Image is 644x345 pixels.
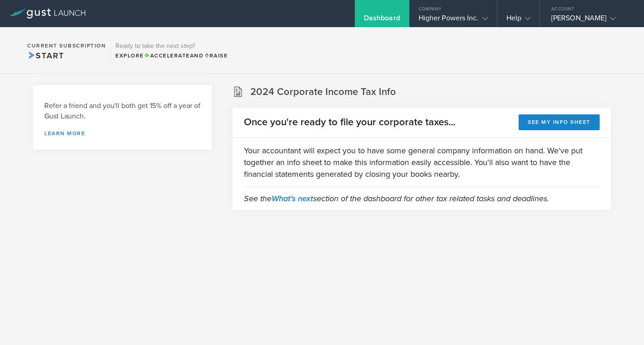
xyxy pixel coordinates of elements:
[419,14,488,27] div: Higher Powers Inc.
[506,14,530,27] div: Help
[551,14,628,27] div: [PERSON_NAME]
[599,302,644,345] iframe: Chat Widget
[364,14,400,27] div: Dashboard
